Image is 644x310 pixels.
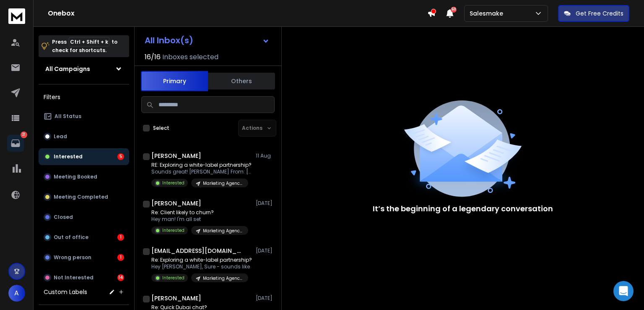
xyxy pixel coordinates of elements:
h1: [PERSON_NAME] [151,294,201,302]
p: 21 [21,131,27,138]
p: Meeting Completed [54,194,108,200]
button: A [8,285,25,302]
p: Wrong person [54,254,91,261]
p: It’s the beginning of a legendary conversation [373,203,553,215]
p: [DATE] [256,247,275,254]
button: Meeting Booked [39,168,129,185]
a: 21 [7,135,24,152]
p: Sounds great! [PERSON_NAME] From: [PERSON_NAME] [151,168,252,175]
p: Hey [PERSON_NAME], Sure - sounds like [151,263,252,270]
button: All Inbox(s) [138,32,276,49]
p: Interested [162,275,184,281]
button: Others [208,72,275,90]
p: Marketing Agency Owners [203,275,243,281]
span: 16 / 16 [145,52,161,62]
p: 11 Aug [256,152,275,159]
p: RE: Exploring a white-label partnership? [151,162,252,168]
h3: Filters [39,91,129,103]
span: 50 [451,7,457,13]
p: Hey man! I'm all set [151,216,248,223]
button: Not Interested14 [39,269,129,286]
div: 1 [117,234,124,241]
span: Ctrl + Shift + k [69,37,109,47]
button: All Campaigns [39,60,129,77]
h1: All Inbox(s) [145,36,193,45]
h1: [PERSON_NAME] [151,199,201,208]
h1: [PERSON_NAME] [151,152,201,160]
p: Interested [162,180,184,186]
h3: Custom Labels [44,288,87,296]
img: logo [8,8,25,24]
p: [DATE] [256,200,275,207]
p: Salesmake [470,9,506,18]
p: Press to check for shortcuts. [52,38,117,55]
h1: Onebox [48,8,427,18]
button: Closed [39,209,129,226]
h1: All Campaigns [45,65,90,73]
p: All Status [55,113,81,120]
p: Lead [54,133,67,140]
p: Re: Exploring a white-label partnership? [151,257,252,263]
button: Primary [141,71,208,91]
div: 5 [117,153,124,160]
p: Interested [162,227,184,234]
button: Interested5 [39,148,129,165]
h3: Inboxes selected [162,52,218,62]
p: Interested [54,153,83,160]
p: Re: Client likely to churn? [151,209,248,216]
button: Out of office1 [39,229,129,246]
p: Marketing Agency Owners [203,180,243,187]
p: Get Free Credits [576,9,623,18]
button: Meeting Completed [39,189,129,205]
div: 1 [117,254,124,261]
p: Closed [54,214,73,221]
p: Meeting Booked [54,173,97,180]
h1: [EMAIL_ADDRESS][DOMAIN_NAME] [151,247,244,255]
button: All Status [39,108,129,125]
p: Marketing Agency Owners [203,228,243,234]
div: Open Intercom Messenger [613,281,634,301]
p: Not Interested [54,274,93,281]
label: Select [153,125,169,131]
button: Lead [39,128,129,145]
p: [DATE] [256,295,275,302]
div: 14 [117,274,124,281]
button: Wrong person1 [39,249,129,266]
button: Get Free Credits [558,5,629,22]
p: Out of office [54,234,88,241]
